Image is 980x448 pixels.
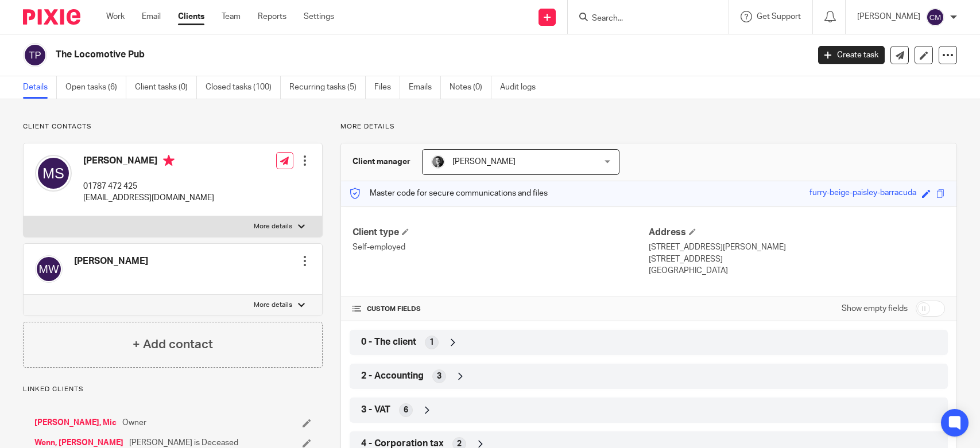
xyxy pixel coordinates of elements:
span: 1 [429,337,434,348]
img: DSC_9061-3.jpg [431,155,445,169]
a: Settings [304,11,334,22]
p: More details [254,301,292,310]
h4: CUSTOM FIELDS [353,305,649,314]
p: Linked clients [23,385,323,394]
input: Search [591,14,694,24]
a: Create task [818,46,885,64]
a: Emails [409,76,441,99]
a: Files [374,76,400,99]
label: Show empty fields [842,303,908,314]
a: Open tasks (6) [65,76,126,99]
a: Notes (0) [450,76,491,99]
span: 3 [437,371,441,382]
a: Details [23,76,57,99]
p: Client contacts [23,122,323,131]
span: 3 - VAT [361,404,390,416]
span: 0 - The client [361,336,416,348]
h4: Client type [353,227,649,239]
p: Master code for secure communications and files [350,188,548,199]
h4: [PERSON_NAME] [74,255,148,267]
p: 01787 472 425 [83,181,214,192]
a: Work [106,11,125,22]
img: svg%3E [35,255,63,283]
a: Closed tasks (100) [206,76,281,99]
h4: [PERSON_NAME] [83,155,214,169]
img: Pixie [23,9,80,25]
p: More details [340,122,957,131]
p: [PERSON_NAME] [857,11,920,22]
p: [GEOGRAPHIC_DATA] [649,265,945,276]
a: Clients [178,11,204,22]
a: Reports [258,11,286,22]
p: [EMAIL_ADDRESS][DOMAIN_NAME] [83,192,214,204]
span: Owner [122,417,146,428]
a: [PERSON_NAME], Mic [34,417,117,428]
p: Self-employed [353,241,649,253]
h3: Client manager [353,156,410,167]
img: svg%3E [35,155,72,192]
p: More details [254,222,292,231]
a: Recurring tasks (5) [289,76,366,99]
h4: + Add contact [133,336,213,353]
p: [STREET_ADDRESS][PERSON_NAME] [649,241,945,253]
span: [PERSON_NAME] [452,158,516,166]
h4: Address [649,227,945,239]
div: furry-beige-paisley-barracuda [809,187,916,200]
span: 2 - Accounting [361,370,424,382]
span: Get Support [757,13,801,21]
a: Email [142,11,161,22]
img: svg%3E [926,8,944,26]
span: 6 [404,404,408,416]
a: Client tasks (0) [135,76,197,99]
h2: The Locomotive Pub [56,49,652,61]
a: Audit logs [500,76,544,99]
img: svg%3E [23,43,47,67]
p: [STREET_ADDRESS] [649,254,945,265]
i: Primary [163,155,175,166]
a: Team [222,11,241,22]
